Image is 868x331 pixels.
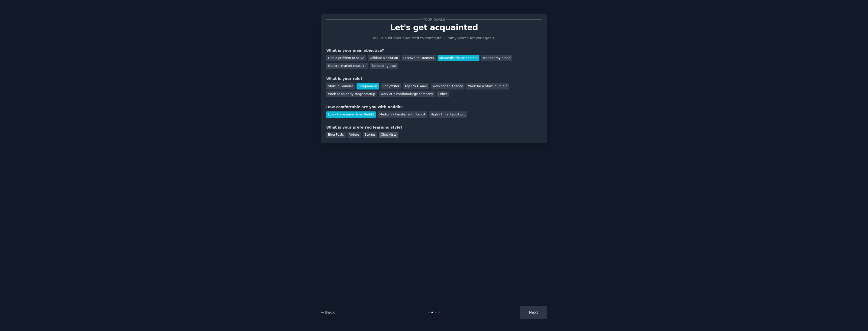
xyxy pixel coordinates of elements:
div: Work for a Startup Studio [466,83,509,89]
div: Discover customers [401,55,436,61]
div: Copywriter [381,83,401,89]
p: Let's get acquainted [326,23,542,32]
div: Medium - Familiar with Reddit [377,111,427,118]
div: Monitor my brand [481,55,512,61]
div: Find a problem to solve [326,55,366,61]
div: Checklists [379,132,398,138]
div: What is your role? [326,76,542,81]
div: What is your preferred learning style? [326,125,542,130]
div: Blog Posts [326,132,346,138]
div: Work at a medium/large company [379,91,435,98]
div: Validate a solution [368,55,400,61]
p: Tell us a bit about yourself to configure GummySearch for your goals. [370,36,498,41]
div: Startup Founder [326,83,355,89]
div: High - I'm a Reddit pro [429,111,467,118]
div: Work at an early stage startup [326,91,377,98]
div: Low - Have never tried Reddit [326,111,376,118]
div: Work for an Agency [431,83,465,89]
span: Your goals [422,17,446,22]
div: How comfortable are you with Reddit? [326,104,542,110]
div: Solopreneur [357,83,379,89]
div: Ideate/distribute content [438,55,479,61]
div: What is your main objective? [326,48,542,53]
a: ← Back [321,310,335,314]
div: General market research [326,63,368,69]
div: Other [437,91,449,98]
div: Agency Owner [403,83,429,89]
div: Stories [363,132,377,138]
div: Videos [347,132,361,138]
div: Something else [370,63,398,69]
